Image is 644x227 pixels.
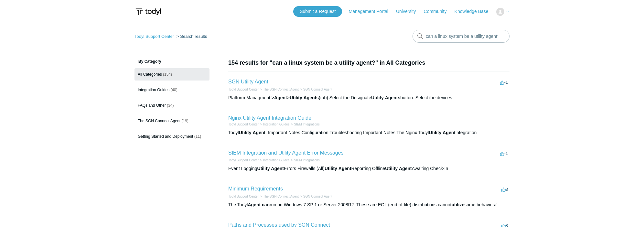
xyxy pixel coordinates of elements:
a: Integration Guides (40) [134,84,209,96]
em: Utility [239,130,252,135]
a: Integration Guides [263,123,290,126]
div: The Todyl run on Windows 7 SP 1 or Server 2008R2. These are EOL (end-of-life) distributions canno... [228,201,510,208]
span: (40) [170,88,177,92]
li: Todyl Support Center [228,122,259,127]
em: Utility [290,95,302,100]
div: Todyl . Important Notes Configuration Troubleshooting Important Notes The Nginx Todyl integration [228,129,510,136]
img: Todyl Support Center Help Center home page [134,6,162,18]
a: Todyl Support Center [134,34,174,39]
li: Integration Guides [259,122,290,127]
li: Todyl Support Center [134,34,175,39]
a: University [396,8,422,15]
li: The SGN Connect Agent [259,194,299,199]
em: Agents [385,95,400,100]
li: Search results [175,34,207,39]
li: Todyl Support Center [228,194,259,199]
a: SGN Connect Agent [303,195,332,198]
a: SGN Utility Agent [228,79,268,84]
em: Utility [325,166,337,171]
li: Todyl Support Center [228,158,259,163]
h3: By Category [134,59,209,64]
em: Utility [371,95,384,100]
a: Getting Started and Deployment (11) [134,130,209,143]
a: The SGN Connect Agent (19) [134,115,209,127]
li: Todyl Support Center [228,87,259,92]
em: utilize [452,202,465,207]
span: Integration Guides [138,88,169,92]
em: Agent [399,166,412,171]
a: Todyl Support Center [228,88,259,91]
em: Agent [274,95,287,100]
a: Community [424,8,453,15]
span: FAQs and Other [138,103,166,108]
a: FAQs and Other (34) [134,99,209,112]
span: (11) [194,134,201,139]
div: Event Logging Errors Firewalls (All) Reporting Offline Awaiting Check-In [228,165,510,172]
a: Todyl Support Center [228,158,259,162]
div: Platform Managment > > (tab) Select the Designate button. Select the devices [228,94,510,101]
em: Agent [271,166,284,171]
a: Integration Guides [263,158,290,162]
span: -1 [500,151,508,156]
em: Agent [338,166,351,171]
em: Agent [252,130,265,135]
em: Utility [429,130,441,135]
em: Agent [248,202,261,207]
input: Search [413,30,510,43]
span: All Categories [138,72,162,77]
li: SGN Connect Agent [299,87,332,92]
a: SIEM Integrations [294,158,319,162]
span: (154) [163,72,172,77]
em: Agent [443,130,456,135]
a: Todyl Support Center [228,195,259,198]
span: The SGN Connect Agent [138,119,180,123]
a: Todyl Support Center [228,123,259,126]
a: The SGN Connect Agent [263,88,299,91]
li: SGN Connect Agent [299,194,332,199]
a: Knowledge Base [455,8,495,15]
a: Nginx Utility Agent Integration Guide [228,115,311,121]
em: Agents [304,95,319,100]
em: can [262,202,270,207]
a: Submit a Request [293,6,342,17]
span: 3 [501,187,508,192]
a: All Categories (154) [134,68,209,81]
li: SIEM Integrations [290,158,320,163]
em: Utility [385,166,398,171]
a: SGN Connect Agent [303,88,332,91]
li: The SGN Connect Agent [259,87,299,92]
span: Getting Started and Deployment [138,134,193,139]
li: Integration Guides [259,158,290,163]
a: Minimum Requirements [228,186,283,191]
span: (34) [167,103,174,108]
em: Utility [257,166,270,171]
a: SIEM Integrations [294,123,319,126]
li: SIEM Integrations [290,122,320,127]
a: Management Portal [349,8,395,15]
span: (19) [181,119,188,123]
span: -1 [500,80,508,85]
h1: 154 results for "can a linux system be a utility agent?" in All Categories [228,59,510,67]
a: The SGN Connect Agent [263,195,299,198]
a: SIEM Integration and Utility Agent Error Messages [228,150,344,156]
